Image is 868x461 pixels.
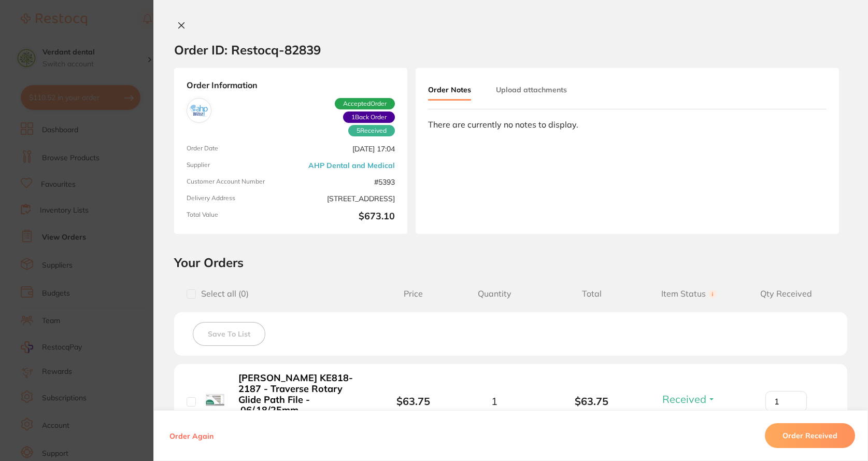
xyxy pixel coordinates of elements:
span: Price [381,289,446,299]
span: [STREET_ADDRESS] [295,194,395,203]
button: Received [659,393,719,406]
h2: Your Orders [174,255,847,270]
span: Item Status [641,289,738,299]
span: Total [543,289,641,299]
div: There are currently no notes to display. [428,120,827,129]
span: Delivery Address [187,194,287,203]
button: Order Notes [428,80,471,101]
b: $63.75 [543,395,641,407]
button: [PERSON_NAME] KE818-2187 - Traverse Rotary Glide Path File - .06/.18/25mm Product Code: KE818-2187 [235,372,365,430]
a: AHP Dental and Medical [308,161,395,170]
span: Quantity [446,289,543,299]
img: AHP Dental and Medical [189,101,209,120]
span: 1 [491,395,497,407]
button: Order Received [765,423,855,448]
span: Received [662,393,706,406]
span: Supplier [187,161,287,170]
button: Save To List [193,322,265,346]
span: Accepted Order [335,98,395,109]
span: [DATE] 17:04 [295,145,395,153]
input: Qty [765,391,807,412]
span: Total Value [187,211,287,222]
b: $63.75 [396,395,430,408]
span: Back orders [343,111,395,123]
button: Upload attachments [496,80,567,99]
img: Kerr KE818-2187 - Traverse Rotary Glide Path File - .06/.18/25mm [204,388,227,412]
b: $673.10 [295,211,395,222]
h2: Order ID: Restocq- 82839 [174,42,321,58]
span: Received [348,125,395,136]
button: Order Again [166,431,217,440]
span: Select all ( 0 ) [196,289,249,299]
span: #5393 [295,178,395,186]
strong: Order Information [187,80,395,90]
span: Order Date [187,145,287,153]
span: Qty Received [737,289,835,299]
b: [PERSON_NAME] KE818-2187 - Traverse Rotary Glide Path File - .06/.18/25mm [238,373,362,416]
span: Customer Account Number [187,178,287,186]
